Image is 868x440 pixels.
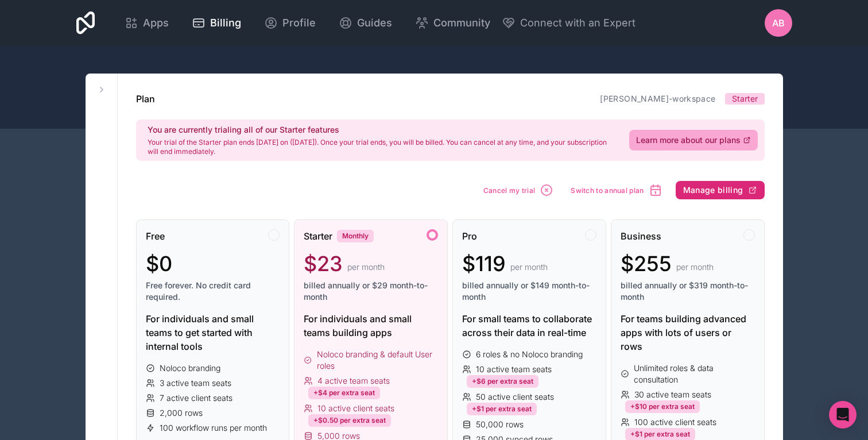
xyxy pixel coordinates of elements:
[467,403,537,415] div: +$1 per extra seat
[115,10,178,36] a: Apps
[634,389,711,400] span: 30 active team seats
[629,130,758,150] a: Learn more about our plans
[476,419,524,430] span: 50,000 rows
[282,15,316,31] span: Profile
[732,93,758,105] span: Starter
[634,416,716,428] span: 100 active client seats
[636,134,741,146] span: Learn more about our plans
[462,280,596,303] span: billed annually or $149 month-to-month
[146,229,165,243] span: Free
[479,179,558,201] button: Cancel my trial
[476,364,552,375] span: 10 active team seats
[136,92,155,106] h1: Plan
[148,124,615,136] h2: You are currently trialing all of our Starter features
[462,229,477,243] span: Pro
[317,403,394,414] span: 10 active client seats
[567,179,666,201] button: Switch to annual plan
[304,252,343,275] span: $23
[625,400,700,413] div: +$10 per extra seat
[683,185,743,195] span: Manage billing
[510,261,548,273] span: per month
[634,362,754,385] span: Unlimited roles & data consultation
[308,414,391,427] div: +$0.50 per extra seat
[146,252,172,275] span: $0
[676,261,714,273] span: per month
[406,10,499,36] a: Community
[467,375,538,388] div: +$6 per extra seat
[160,407,203,419] span: 2,000 rows
[255,10,325,36] a: Profile
[308,387,380,399] div: +$4 per extra seat
[317,375,390,387] span: 4 active team seats
[304,312,438,339] div: For individuals and small teams building apps
[600,94,715,103] a: [PERSON_NAME]-workspace
[148,138,615,156] p: Your trial of the Starter plan ends [DATE] on ([DATE]). Once your trial ends, you will be billed....
[621,252,672,275] span: $255
[502,15,635,31] button: Connect with an Expert
[520,15,635,31] span: Connect with an Expert
[462,252,506,275] span: $119
[183,10,250,36] a: Billing
[146,312,280,353] div: For individuals and small teams to get started with internal tools
[304,229,332,243] span: Starter
[160,377,231,389] span: 3 active team seats
[433,15,490,31] span: Community
[160,392,232,404] span: 7 active client seats
[483,186,536,195] span: Cancel my trial
[357,15,392,31] span: Guides
[676,181,765,199] button: Manage billing
[160,422,267,434] span: 100 workflow runs per month
[160,362,220,374] span: Noloco branding
[347,261,385,273] span: per month
[476,391,554,403] span: 50 active client seats
[462,312,596,339] div: For small teams to collaborate across their data in real-time
[317,349,438,372] span: Noloco branding & default User roles
[621,280,755,303] span: billed annually or $319 month-to-month
[330,10,401,36] a: Guides
[772,16,785,30] span: AB
[571,186,644,195] span: Switch to annual plan
[146,280,280,303] span: Free forever. No credit card required.
[304,280,438,303] span: billed annually or $29 month-to-month
[621,312,755,353] div: For teams building advanced apps with lots of users or rows
[337,230,374,242] div: Monthly
[210,15,241,31] span: Billing
[143,15,169,31] span: Apps
[621,229,661,243] span: Business
[829,401,857,429] div: Open Intercom Messenger
[476,349,583,360] span: 6 roles & no Noloco branding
